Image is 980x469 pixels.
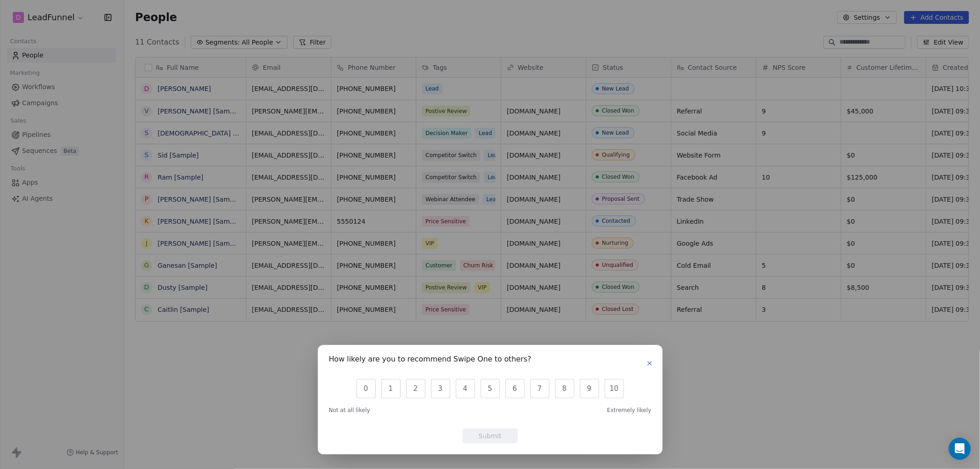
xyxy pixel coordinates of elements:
[580,379,599,398] button: 9
[505,379,525,398] button: 6
[605,379,624,398] button: 10
[530,379,549,398] button: 7
[463,429,518,443] button: Submit
[431,379,450,398] button: 3
[607,407,651,414] span: Extremely likely
[329,407,370,414] span: Not at all likely
[481,379,500,398] button: 5
[555,379,574,398] button: 8
[406,379,425,398] button: 2
[381,379,401,398] button: 1
[456,379,475,398] button: 4
[329,356,532,365] h1: How likely are you to recommend Swipe One to others?
[357,379,376,398] button: 0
